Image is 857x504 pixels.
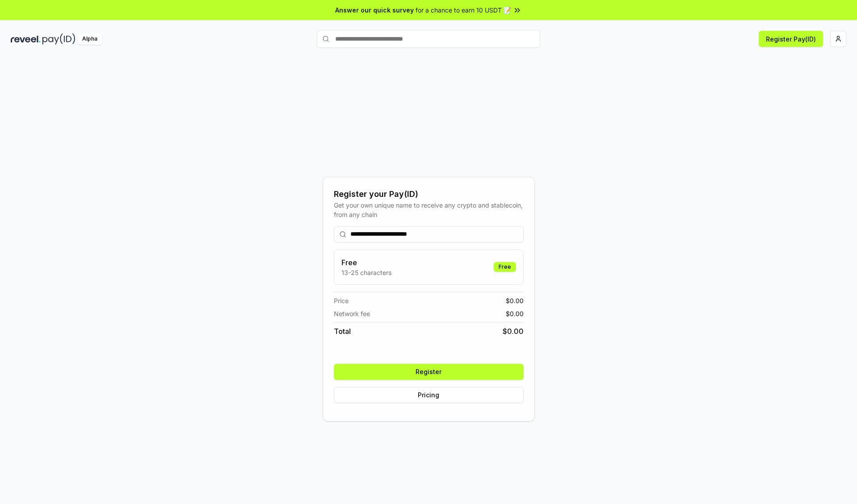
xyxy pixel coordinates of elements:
[494,262,516,272] div: Free
[759,31,823,47] button: Register Pay(ID)
[506,296,524,305] span: $ 0.00
[334,296,349,305] span: Price
[503,326,524,337] span: $ 0.00
[416,5,511,15] span: for a chance to earn 10 USDT 📝
[42,33,75,45] img: pay_id
[334,188,524,200] div: Register your Pay(ID)
[506,309,524,318] span: $ 0.00
[334,309,370,318] span: Network fee
[334,364,524,380] button: Register
[334,387,524,403] button: Pricing
[341,268,391,277] p: 13-25 characters
[334,326,351,337] span: Total
[11,33,41,45] img: reveel_dark
[77,33,102,45] div: Alpha
[334,200,524,219] div: Get your own unique name to receive any crypto and stablecoin, from any chain
[341,257,391,268] h3: Free
[335,5,414,15] span: Answer our quick survey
